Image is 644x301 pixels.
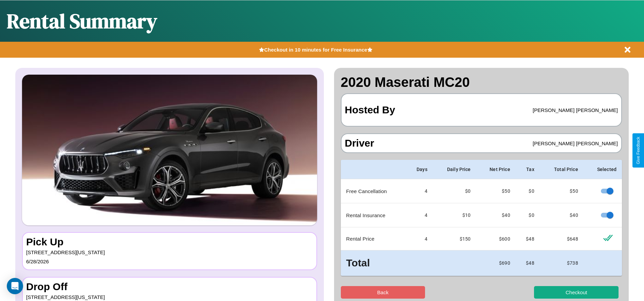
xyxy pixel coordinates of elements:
h3: Pick Up [26,236,313,248]
td: $ 40 [476,203,516,227]
h1: Rental Summary [7,7,157,35]
p: Free Cancellation [346,187,400,196]
td: $ 600 [476,227,516,250]
b: Checkout in 10 minutes for Free Insurance [264,47,367,53]
p: [STREET_ADDRESS][US_STATE] [26,248,313,257]
th: Net Price [476,160,516,179]
button: Checkout [534,286,619,299]
td: 4 [406,203,433,227]
td: $0 [516,203,540,227]
td: $ 48 [516,250,540,276]
th: Tax [516,160,540,179]
th: Daily Price [433,160,476,179]
button: Back [341,286,425,299]
p: 6 / 28 / 2026 [26,257,313,266]
td: $ 48 [516,227,540,250]
td: $ 690 [476,250,516,276]
td: $0 [516,179,540,203]
td: $ 648 [540,227,584,250]
div: Give Feedback [636,137,641,164]
th: Total Price [540,160,584,179]
td: $ 50 [540,179,584,203]
td: 4 [406,227,433,250]
td: $ 738 [540,250,584,276]
p: [PERSON_NAME] [PERSON_NAME] [533,139,618,148]
h3: Drop Off [26,281,313,293]
h3: Hosted By [345,97,395,123]
td: $0 [433,179,476,203]
td: $ 50 [476,179,516,203]
p: Rental Insurance [346,211,400,220]
td: 4 [406,179,433,203]
table: simple table [341,160,622,276]
h2: 2020 Maserati MC20 [341,75,622,90]
th: Days [406,160,433,179]
div: Open Intercom Messenger [7,278,23,294]
p: Rental Price [346,234,400,243]
th: Selected [584,160,622,179]
td: $10 [433,203,476,227]
p: [PERSON_NAME] [PERSON_NAME] [533,106,618,115]
td: $ 40 [540,203,584,227]
h3: Driver [345,137,374,149]
td: $ 150 [433,227,476,250]
h3: Total [346,256,400,270]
